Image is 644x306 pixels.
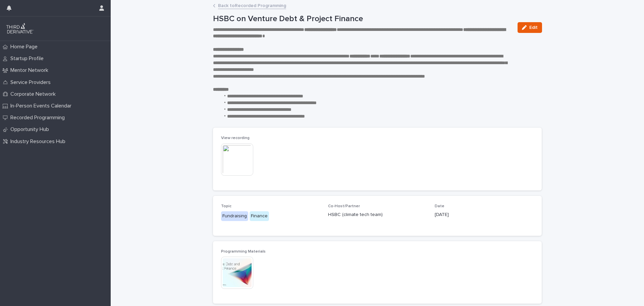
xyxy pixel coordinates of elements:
img: q0dI35fxT46jIlCv2fcp [5,22,35,35]
p: Service Providers [8,79,56,86]
div: Finance [250,211,269,221]
p: Home Page [8,44,43,50]
div: Fundraising [221,211,248,221]
p: HSBC on Venture Debt & Project Finance [213,14,512,24]
p: Startup Profile [8,55,49,62]
span: View recording [221,136,250,140]
p: Industry Resources Hub [8,138,71,145]
p: Opportunity Hub [8,126,54,133]
p: Corporate Network [8,91,61,97]
button: Edit [518,22,542,33]
p: [DATE] [435,211,534,218]
a: Back toRecorded Programming [218,1,286,9]
p: HSBC (climate tech team) [328,211,427,218]
span: Edit [529,25,538,30]
p: Mentor Network [8,67,54,74]
span: Date [435,204,444,208]
span: Programming Materials [221,250,266,254]
span: Topic [221,204,231,208]
p: Recorded Programming [8,115,70,121]
span: Co-Host/Partner [328,204,360,208]
p: In-Person Events Calendar [8,103,77,109]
